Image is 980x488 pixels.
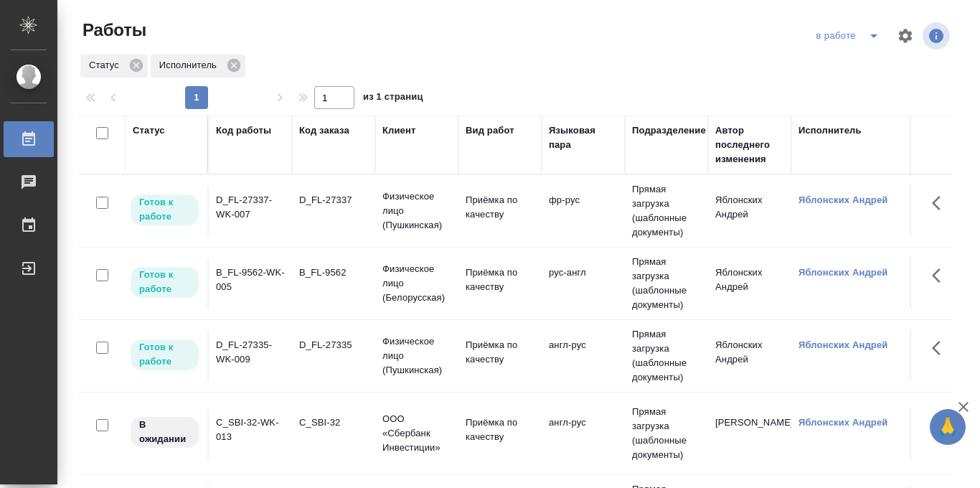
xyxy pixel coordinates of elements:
p: Готов к работе [139,268,190,296]
button: Здесь прячутся важные кнопки [923,408,958,443]
a: Яблонских Андрей [798,194,887,205]
p: Физическое лицо (Пушкинская) [382,189,451,233]
td: D_FL-27337-WK-007 [209,186,292,236]
div: Статус [80,55,148,78]
td: D_FL-27335-WK-009 [209,331,292,381]
div: Исполнитель назначен, приступать к работе пока рано [129,416,200,449]
div: Код работы [216,123,271,138]
a: Яблонских Андрей [798,267,887,278]
p: Статус [89,58,124,72]
button: Здесь прячутся важные кнопки [923,258,958,293]
p: ООО «Сбербанк Инвестиции» [382,412,451,455]
td: Яблонских Андрей [708,331,791,381]
p: В ожидании [139,418,190,446]
div: B_FL-9562 [299,266,368,280]
td: фр-рус [542,186,625,236]
p: Приёмка по качеству [466,193,534,222]
td: [PERSON_NAME] [708,408,791,459]
div: Статус [133,123,165,138]
td: Прямая загрузка (шаблонные документы) [625,398,708,469]
div: Исполнитель [151,55,245,78]
a: Яблонских Андрей [798,417,887,428]
p: Готов к работе [139,340,190,369]
div: split button [813,24,888,47]
div: Клиент [382,123,415,138]
a: Яблонских Андрей [798,339,887,350]
td: Яблонских Андрей [708,258,791,309]
div: D_FL-27335 [299,338,368,352]
div: Исполнитель может приступить к работе [129,266,200,299]
div: D_FL-27337 [299,193,368,207]
td: англ-рус [542,331,625,381]
span: из 1 страниц [363,88,423,109]
span: 🙏 [936,412,960,442]
p: Физическое лицо (Белорусская) [382,262,451,305]
button: 🙏 [930,409,966,445]
span: Настроить таблицу [888,19,923,53]
button: Здесь прячутся важные кнопки [923,186,958,220]
p: Физическое лицо (Пушкинская) [382,334,451,377]
div: Вид работ [466,123,514,138]
div: Исполнитель может приступить к работе [129,193,200,227]
td: B_FL-9562-WK-005 [209,258,292,309]
div: Исполнитель может приступить к работе [129,338,200,372]
span: Работы [79,19,146,42]
button: Здесь прячутся важные кнопки [923,331,958,365]
td: C_SBI-32-WK-013 [209,408,292,459]
td: англ-рус [542,408,625,459]
p: Приёмка по качеству [466,416,534,444]
p: Исполнитель [159,58,222,72]
td: Прямая загрузка (шаблонные документы) [625,248,708,319]
span: Посмотреть информацию [923,22,953,50]
div: Автор последнего изменения [715,123,784,166]
p: Приёмка по качеству [466,266,534,294]
p: Приёмка по качеству [466,338,534,367]
div: Исполнитель [798,123,862,138]
p: Готов к работе [139,195,190,224]
td: Прямая загрузка (шаблонные документы) [625,175,708,247]
div: C_SBI-32 [299,416,368,430]
td: Прямая загрузка (шаблонные документы) [625,320,708,392]
div: Языковая пара [549,123,618,152]
div: Подразделение [632,123,706,138]
td: рус-англ [542,258,625,309]
div: Код заказа [299,123,349,138]
td: Яблонских Андрей [708,186,791,236]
